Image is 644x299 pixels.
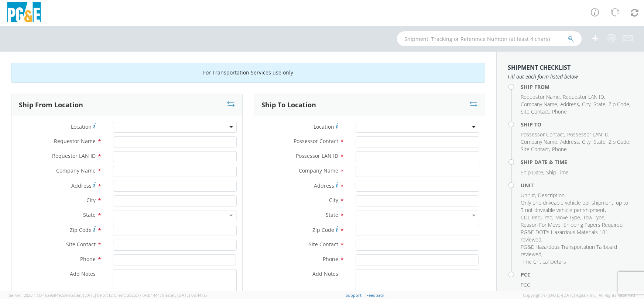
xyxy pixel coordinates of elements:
li: , [609,138,630,146]
span: Zip Code [70,226,92,233]
span: Requestor LAN ID [563,93,604,100]
span: Address [560,101,579,108]
li: , [521,131,565,138]
li: , [521,229,631,243]
span: Move Type [555,214,580,221]
span: State [593,101,606,108]
li: , [538,192,566,199]
li: , [593,101,607,108]
h3: Ship From Location [19,101,83,109]
span: Possessor LAN ID [296,152,338,159]
strong: Shipment Checklist [508,63,571,72]
span: Ship Date [521,169,543,176]
li: , [583,214,606,221]
span: Zip Code [609,101,629,108]
span: Possessor LAN ID [567,131,609,138]
li: , [521,192,536,199]
li: , [582,138,592,146]
span: Ship Time [546,169,569,176]
img: pge-logo-06675f144f4cfa6a6814.png [6,2,42,24]
li: , [563,93,605,101]
li: , [609,101,630,108]
li: , [521,169,544,176]
h4: Unit [521,182,633,188]
span: Requestor LAN ID [52,152,96,159]
li: , [521,214,554,221]
span: Add Notes [70,270,96,277]
li: , [521,199,631,214]
li: , [521,221,562,229]
span: State [593,138,606,145]
a: Support [346,292,362,298]
span: Company Name [56,167,96,174]
li: , [521,146,550,153]
span: Site Contact [66,241,96,248]
span: Fill out each form listed below [508,73,633,80]
span: Phone [552,108,567,115]
li: , [593,138,607,146]
span: Location [314,123,334,130]
span: Address [314,182,334,189]
a: Feedback [366,292,384,298]
span: Description [538,192,565,199]
h4: Ship Date & Time [521,159,633,165]
span: Zip Code [609,138,629,145]
span: City [582,138,590,145]
span: Requestor Name [521,93,560,100]
li: , [521,243,631,258]
span: Site Contact [521,108,549,115]
li: , [567,131,610,138]
div: For Transportation Services use only [11,63,485,83]
span: Only one driveable vehicle per shipment, up to 3 not driveable vehicle per shipment [521,199,628,213]
span: Possessor Contact [294,138,338,145]
li: , [521,138,558,146]
span: City [582,101,590,108]
span: CDL Required [521,214,552,221]
li: , [560,138,580,146]
span: Site Contact [309,241,338,248]
li: , [563,221,624,229]
input: Shipment, Tracking or Reference Number (at least 4 chars) [397,31,582,46]
span: master, [DATE] 09:51:12 [68,292,113,298]
span: Possessor Contact [521,131,564,138]
h3: Ship To Location [261,101,316,109]
h4: PCC [521,272,633,277]
li: , [521,101,558,108]
span: PG&E DOT's Hazardous Materials 101 reviewed [521,229,608,243]
span: Server: 2025.17.0-16a969492de [9,292,113,298]
span: Company Name [299,167,338,174]
li: , [560,101,580,108]
span: Unit # [521,192,535,199]
li: , [521,93,561,101]
span: Reason For Move [521,221,561,228]
span: PCC [521,281,530,288]
span: City [86,197,96,204]
span: Client: 2025.17.0-cb14447 [114,292,207,298]
span: Requestor Name [54,138,96,145]
span: Phone [323,255,338,263]
span: Address [71,182,92,189]
span: Copyright © [DATE]-[DATE] Agistix Inc., All Rights Reserved [523,292,635,298]
span: Tow Type [583,214,604,221]
span: master, [DATE] 08:44:05 [162,292,207,298]
span: Zip Code [312,226,334,233]
li: , [582,101,592,108]
span: Shipping Papers Required [563,221,623,228]
li: , [521,108,550,115]
span: PG&E Hazardous Transportation Tailboard reviewed [521,243,617,258]
span: Site Contact [521,146,549,153]
span: Time Critical Details [521,258,566,265]
span: Phone [552,146,567,153]
span: Location [71,123,92,130]
li: , [555,214,581,221]
span: Add Notes [312,270,338,277]
span: State [83,211,96,218]
h4: Ship To [521,122,633,127]
span: Company Name [521,138,557,145]
h4: Ship From [521,84,633,90]
span: Phone [80,255,96,263]
span: Company Name [521,101,557,108]
span: State [326,211,338,218]
span: Address [560,138,579,145]
span: City [329,197,338,204]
